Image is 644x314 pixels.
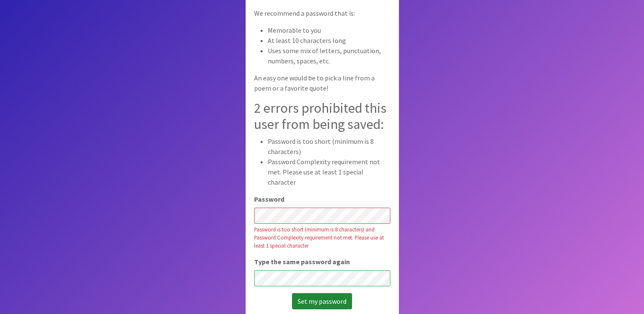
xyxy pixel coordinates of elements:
[254,73,390,93] p: An easy one would be to pick a line from a poem or a favorite quote!
[254,257,350,267] label: Type the same password again
[268,157,390,187] li: Password Complexity requirement not met. Please use at least 1 special character
[254,226,390,250] div: Password is too short (minimum is 8 characters) and Password Complexity requirement not met. Plea...
[268,46,390,66] li: Uses some mix of letters, punctuation, numbers, spaces, etc.
[268,136,390,157] li: Password is too short (minimum is 8 characters)
[268,35,390,46] li: At least 10 characters long
[254,100,390,133] h2: 2 errors prohibited this user from being saved:
[254,8,390,18] p: We recommend a password that is:
[268,25,390,35] li: Memorable to you
[254,194,284,204] label: Password
[292,293,352,309] input: Set my password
